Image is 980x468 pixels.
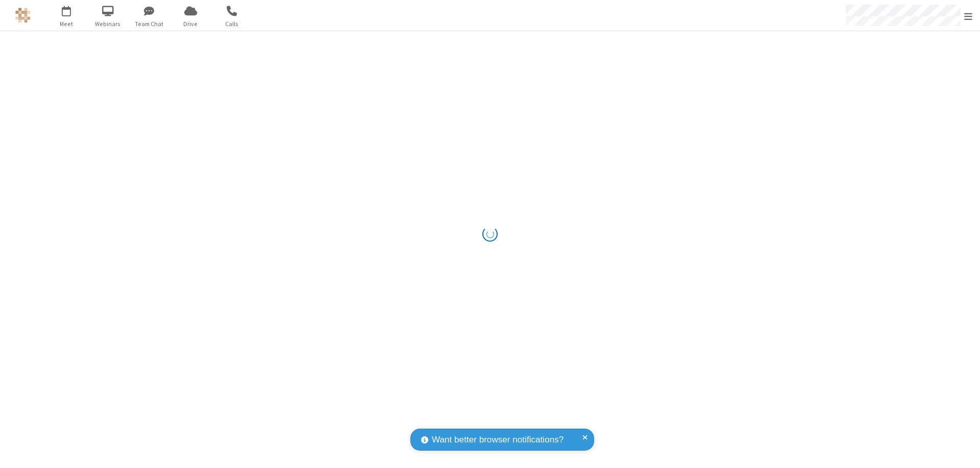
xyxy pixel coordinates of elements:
[89,19,127,29] span: Webinars
[15,8,31,23] img: QA Selenium DO NOT DELETE OR CHANGE
[213,19,251,29] span: Calls
[171,19,210,29] span: Drive
[47,19,86,29] span: Meet
[130,19,168,29] span: Team Chat
[432,433,563,447] span: Want better browser notifications?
